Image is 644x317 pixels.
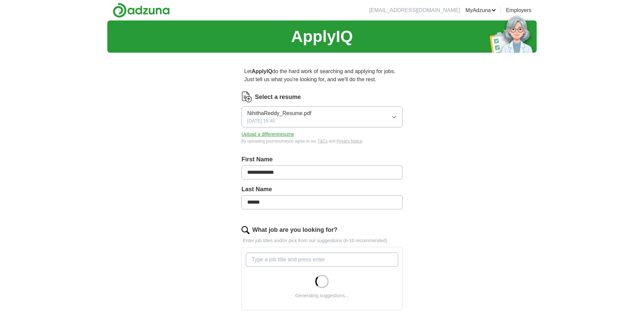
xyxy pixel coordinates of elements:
[295,292,349,299] div: Generating suggestions...
[369,6,460,14] li: [EMAIL_ADDRESS][DOMAIN_NAME]
[336,139,362,144] a: Privacy Notice
[318,139,328,144] a: T&Cs
[291,24,353,49] h1: ApplyIQ
[255,93,301,102] label: Select a resume
[247,109,311,117] span: NihithaReddy_Resume.pdf
[241,226,250,234] img: search.png
[241,106,402,127] button: NihithaReddy_Resume.pdf[DATE] 16:40
[252,225,337,234] label: What job are you looking for?
[241,65,402,86] p: Let do the hard work of searching and applying for jobs. Just tell us what you're looking for, an...
[113,3,170,18] img: Adzuna logo
[241,92,252,102] img: CV Icon
[506,6,531,14] a: Employers
[246,253,398,267] input: Type a job title and press enter
[466,6,496,14] a: MyAdzuna
[241,155,402,164] label: First Name
[247,117,275,124] span: [DATE] 16:40
[241,237,402,244] p: Enter job titles and/or pick from our suggestions (6-10 recommended)
[241,185,402,194] label: Last Name
[241,131,294,138] button: Upload a differentresume
[252,68,272,74] strong: ApplyIQ
[241,138,402,144] div: By uploading your resume you agree to our and .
